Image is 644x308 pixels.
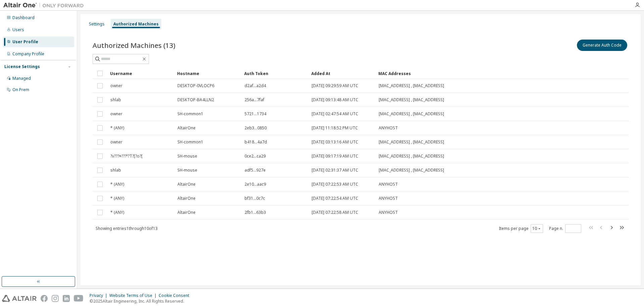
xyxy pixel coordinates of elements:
[159,293,193,298] div: Cookie Consent
[177,111,203,117] span: SH-common1
[245,182,266,187] span: 2e10...aac9
[12,15,35,20] div: Dashboard
[4,64,40,69] div: License Settings
[3,2,87,9] img: Altair One
[177,83,214,88] span: DESKTOP-0VLOCP6
[245,196,265,201] span: bf31...0c7c
[245,97,264,103] span: 256a...7faf
[12,39,38,45] div: User Profile
[312,196,358,201] span: [DATE] 07:22:54 AM UTC
[90,293,109,298] div: Privacy
[110,68,172,79] div: Username
[549,224,581,233] span: Page n.
[312,182,358,187] span: [DATE] 07:22:53 AM UTC
[245,83,266,88] span: d2af...a2d4
[177,125,196,131] span: AltairOne
[379,153,444,159] span: [MAC_ADDRESS] , [MAC_ADDRESS]
[312,83,358,88] span: [DATE] 09:29:59 AM UTC
[312,139,358,145] span: [DATE] 03:13:16 AM UTC
[312,168,358,173] span: [DATE] 02:31:37 AM UTC
[90,298,193,304] p: © 2025 Altair Engineering, Inc. All Rights Reserved.
[378,68,558,79] div: MAC Addresses
[312,111,358,117] span: [DATE] 02:47:54 AM UTC
[379,125,398,131] span: ANYHOST
[245,153,266,159] span: 0ce2...ca29
[311,68,373,79] div: Added At
[93,41,175,50] span: Authorized Machines (13)
[177,168,197,173] span: SH-mouse
[52,295,59,302] img: instagram.svg
[379,196,398,201] span: ANYHOST
[245,125,267,131] span: 2eb3...0850
[312,125,358,131] span: [DATE] 11:18:52 PM UTC
[12,76,31,81] div: Managed
[379,210,398,215] span: ANYHOST
[41,295,48,302] img: facebook.svg
[532,226,541,231] button: 10
[379,83,444,88] span: [MAC_ADDRESS] , [MAC_ADDRESS]
[312,97,358,103] span: [DATE] 09:13:48 AM UTC
[245,210,266,215] span: 2fb1...63b3
[312,210,358,215] span: [DATE] 07:22:58 AM UTC
[499,224,543,233] span: Items per page
[379,139,444,145] span: [MAC_ADDRESS] , [MAC_ADDRESS]
[177,139,203,145] span: SH-common1
[110,111,122,117] span: owner
[110,182,124,187] span: * (ANY)
[177,153,197,159] span: SH-mouse
[577,40,627,51] button: Generate Auth Code
[177,182,196,187] span: AltairOne
[245,168,266,173] span: adf5...927e
[110,168,121,173] span: shlab
[177,97,214,103] span: DESKTOP-BA4LLN2
[63,295,70,302] img: linkedin.svg
[110,196,124,201] span: * (ANY)
[12,51,44,57] div: Company Profile
[177,196,196,201] span: AltairOne
[2,295,37,302] img: altair_logo.svg
[110,97,121,103] span: shlab
[245,139,267,145] span: b418...4a7d
[89,21,105,27] div: Settings
[96,226,158,231] span: Showing entries 1 through 10 of 13
[379,168,444,173] span: [MAC_ADDRESS] , [MAC_ADDRESS]
[110,83,122,88] span: owner
[244,68,306,79] div: Auth Token
[110,210,124,215] span: * (ANY)
[245,111,266,117] span: 5721...1734
[109,293,159,298] div: Website Terms of Use
[177,210,196,215] span: AltairOne
[379,182,398,187] span: ANYHOST
[113,21,159,27] div: Authorized Machines
[110,125,124,131] span: * (ANY)
[177,68,239,79] div: Hostname
[379,97,444,103] span: [MAC_ADDRESS] , [MAC_ADDRESS]
[110,153,143,159] span: ?v???¤???º?T?[?o?[
[312,153,358,159] span: [DATE] 09:17:19 AM UTC
[12,27,24,33] div: Users
[379,111,444,117] span: [MAC_ADDRESS] , [MAC_ADDRESS]
[110,139,122,145] span: owner
[74,295,84,302] img: youtube.svg
[12,87,29,93] div: On Prem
